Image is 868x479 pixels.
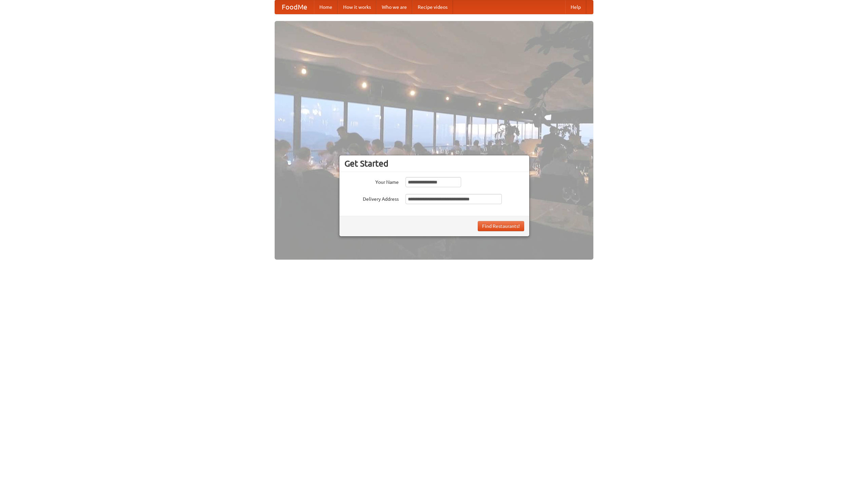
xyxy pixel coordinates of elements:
a: Recipe videos [412,0,453,14]
label: Delivery Address [344,194,399,202]
h3: Get Started [344,158,524,169]
a: Who we are [376,0,412,14]
label: Your Name [344,177,399,186]
a: FoodMe [275,0,314,14]
a: Help [565,0,586,14]
a: Home [314,0,338,14]
button: Find Restaurants! [478,221,524,231]
a: How it works [338,0,376,14]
